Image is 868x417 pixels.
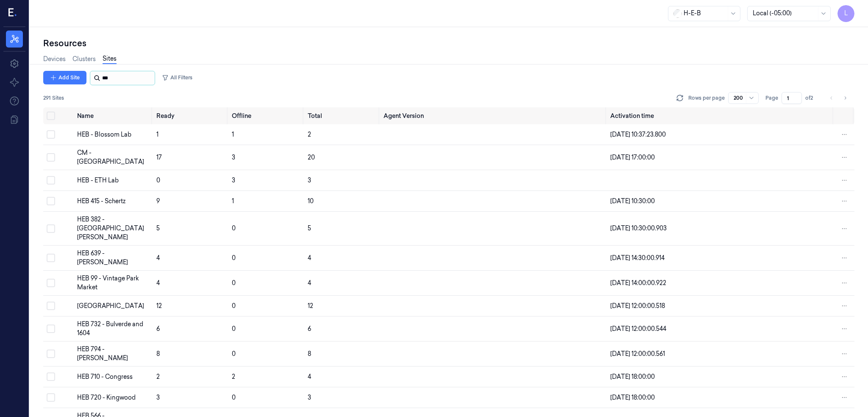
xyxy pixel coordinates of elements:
[232,176,235,184] span: 3
[77,176,150,185] div: HEB - ETH Lab
[232,394,236,401] span: 0
[308,325,311,333] span: 6
[77,320,150,338] div: HEB 732 - Bulverde and 1604
[232,254,236,262] span: 0
[47,350,55,358] button: Select row
[232,350,236,358] span: 0
[308,154,315,161] span: 20
[380,107,607,124] th: Agent Version
[47,224,55,233] button: Select row
[156,394,160,401] span: 3
[77,249,150,267] div: HEB 639 - [PERSON_NAME]
[156,325,160,333] span: 6
[47,279,55,287] button: Select row
[232,325,236,333] span: 0
[610,224,667,232] span: [DATE] 10:30:00.903
[837,5,854,22] button: L
[156,131,159,138] span: 1
[232,373,235,381] span: 2
[232,131,234,138] span: 1
[77,197,150,206] div: HEB 415 - Schertz
[610,302,665,310] span: [DATE] 12:00:00.518
[607,107,834,124] th: Activation time
[156,350,160,358] span: 8
[43,55,66,64] a: Devices
[610,279,666,287] span: [DATE] 14:00:00.922
[47,372,55,381] button: Select row
[72,55,96,64] a: Clusters
[308,254,311,262] span: 4
[765,94,778,102] span: Page
[43,71,86,84] button: Add Site
[308,131,311,138] span: 2
[77,274,150,292] div: HEB 99 - Vintage Park Market
[77,345,150,363] div: HEB 794 - [PERSON_NAME]
[43,37,854,49] div: Resources
[232,197,234,205] span: 1
[77,372,150,381] div: HEB 710 - Congress
[47,197,55,205] button: Select row
[47,254,55,262] button: Select row
[77,302,150,311] div: [GEOGRAPHIC_DATA]
[308,302,313,310] span: 12
[77,215,150,242] div: HEB 382 - [GEOGRAPHIC_DATA][PERSON_NAME]
[77,393,150,402] div: HEB 720 - Kingwood
[308,394,311,401] span: 3
[610,197,655,205] span: [DATE] 10:30:00
[47,302,55,310] button: Select row
[156,176,160,184] span: 0
[159,71,196,84] button: All Filters
[232,154,235,161] span: 3
[47,153,55,162] button: Select row
[156,373,160,381] span: 2
[153,107,229,124] th: Ready
[688,94,725,102] p: Rows per page
[308,373,311,381] span: 4
[47,112,55,120] button: Select all
[77,130,150,139] div: HEB - Blossom Lab
[839,92,851,104] button: Go to next page
[304,107,380,124] th: Total
[308,224,311,232] span: 5
[77,148,150,166] div: CM - [GEOGRAPHIC_DATA]
[610,154,655,161] span: [DATE] 17:00:00
[610,373,655,381] span: [DATE] 18:00:00
[308,176,311,184] span: 3
[47,393,55,402] button: Select row
[74,107,153,124] th: Name
[610,350,665,358] span: [DATE] 12:00:00.561
[103,54,117,64] a: Sites
[156,154,162,161] span: 17
[308,350,311,358] span: 8
[610,325,666,333] span: [DATE] 12:00:00.544
[308,279,311,287] span: 4
[232,279,236,287] span: 0
[228,107,304,124] th: Offline
[156,254,160,262] span: 4
[156,302,162,310] span: 12
[308,197,314,205] span: 10
[43,94,64,102] span: 291 Sites
[610,254,665,262] span: [DATE] 14:30:00.914
[47,325,55,333] button: Select row
[47,130,55,139] button: Select row
[232,302,236,310] span: 0
[610,394,655,401] span: [DATE] 18:00:00
[156,224,160,232] span: 5
[805,94,819,102] span: of 2
[826,92,851,104] nav: pagination
[156,197,160,205] span: 9
[156,279,160,287] span: 4
[47,176,55,185] button: Select row
[610,131,666,138] span: [DATE] 10:37:23.800
[232,224,236,232] span: 0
